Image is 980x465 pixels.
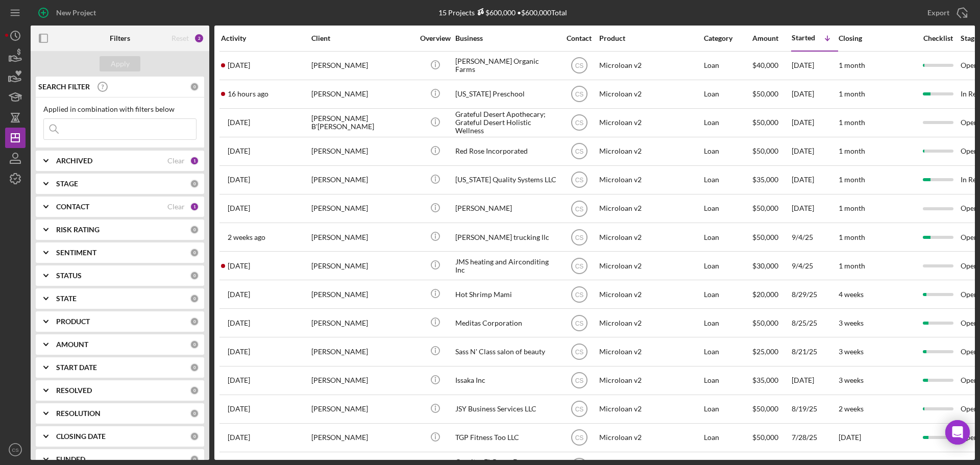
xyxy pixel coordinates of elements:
[792,281,838,308] div: 8/29/25
[190,82,199,91] div: 0
[311,396,413,423] div: [PERSON_NAME]
[839,347,864,356] time: 3 weeks
[752,204,778,212] span: $50,000
[704,138,751,165] div: Loan
[455,195,557,222] div: [PERSON_NAME]
[311,281,413,308] div: [PERSON_NAME]
[311,52,413,79] div: [PERSON_NAME]
[43,105,197,113] div: Applied in combination with filters below
[752,433,778,442] span: $50,000
[228,433,250,442] time: 2025-08-27 20:10
[704,109,751,136] div: Loan
[916,34,960,42] div: Checklist
[167,157,185,165] div: Clear
[704,424,751,451] div: Loan
[927,3,949,23] div: Export
[792,396,838,423] div: 8/19/25
[752,233,778,241] span: $50,000
[311,81,413,108] div: [PERSON_NAME]
[599,109,701,136] div: Microloan v2
[311,109,413,136] div: [PERSON_NAME] B'[PERSON_NAME]
[599,396,701,423] div: Microloan v2
[228,176,250,184] time: 2025-09-07 01:28
[839,433,861,442] time: [DATE]
[190,432,199,441] div: 0
[575,434,583,442] text: CS
[575,91,583,98] text: CS
[12,447,18,453] text: CS
[839,404,864,413] time: 2 weeks
[599,138,701,165] div: Microloan v2
[311,138,413,165] div: [PERSON_NAME]
[599,34,701,42] div: Product
[704,34,751,42] div: Category
[575,177,583,184] text: CS
[455,424,557,451] div: TGP Fitness Too LLC
[56,455,85,463] b: FUNDED
[311,252,413,279] div: [PERSON_NAME]
[190,156,199,165] div: 1
[100,56,140,71] button: Apply
[752,261,778,270] span: $30,000
[945,420,970,445] div: Open Intercom Messenger
[839,146,865,155] time: 1 month
[752,319,778,327] span: $50,000
[839,319,864,327] time: 3 weeks
[599,224,701,251] div: Microloan v2
[438,8,567,17] div: 15 Projects • $600,000 Total
[792,34,815,42] div: Started
[228,405,250,413] time: 2025-08-19 19:46
[575,320,583,327] text: CS
[752,118,778,127] span: $50,000
[455,367,557,394] div: Issaka Inc
[704,309,751,336] div: Loan
[839,261,865,270] time: 1 month
[575,62,583,69] text: CS
[455,281,557,308] div: Hot Shrimp Mami
[56,432,106,440] b: CLOSING DATE
[839,34,915,42] div: Closing
[752,404,778,413] span: $50,000
[38,83,90,91] b: SEARCH FILTER
[704,195,751,222] div: Loan
[228,61,250,69] time: 2025-09-15 03:26
[31,3,106,23] button: New Project
[599,367,701,394] div: Microloan v2
[455,166,557,193] div: [US_STATE] Quality Systems LLC
[455,81,557,108] div: [US_STATE] Preschool
[56,249,96,257] b: SENTIMENT
[311,166,413,193] div: [PERSON_NAME]
[839,118,865,127] time: 1 month
[575,262,583,270] text: CS
[311,34,413,42] div: Client
[228,262,250,270] time: 2025-09-11 19:03
[56,3,96,23] div: New Project
[111,56,130,71] div: Apply
[839,89,865,98] time: 1 month
[190,202,199,211] div: 1
[194,33,204,43] div: 2
[792,309,838,336] div: 8/25/25
[455,252,557,279] div: JMS heating and Airconditing Inc
[599,81,701,108] div: Microloan v2
[190,386,199,395] div: 0
[190,340,199,349] div: 0
[917,3,975,23] button: Export
[839,376,864,384] time: 3 weeks
[752,34,791,42] div: Amount
[228,376,250,384] time: 2025-08-23 20:47
[752,290,778,299] span: $20,000
[56,363,97,372] b: START DATE
[792,109,838,136] div: [DATE]
[704,224,751,251] div: Loan
[190,363,199,372] div: 0
[839,204,865,212] time: 1 month
[190,317,199,326] div: 0
[167,203,185,211] div: Clear
[228,233,265,241] time: 2025-09-05 20:47
[110,34,130,42] b: Filters
[575,349,583,356] text: CS
[56,203,89,211] b: CONTACT
[56,295,77,303] b: STATE
[56,226,100,234] b: RISK RATING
